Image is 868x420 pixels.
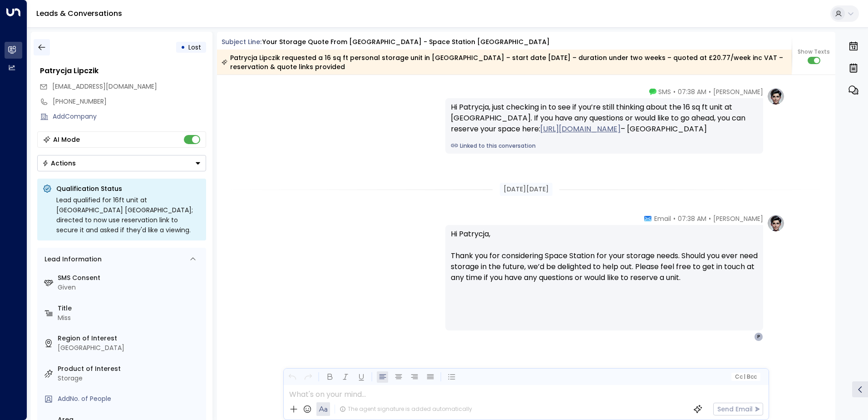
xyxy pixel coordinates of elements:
span: [PERSON_NAME] [713,214,763,223]
span: Email [654,214,671,223]
span: patrycja_lipczik@o2.pl [52,82,157,91]
span: • [673,214,676,223]
div: P [754,332,763,341]
div: Given [58,283,202,292]
span: • [709,214,711,223]
div: [DATE][DATE] [500,183,552,196]
label: Title [58,304,202,313]
span: Lost [188,43,201,52]
span: • [709,87,711,96]
div: Miss [58,313,202,323]
p: Qualification Status [56,184,201,193]
span: Show Texts [798,48,830,56]
div: Hi Patrycja, just checking in to see if you’re still thinking about the 16 sq ft unit at [GEOGRAP... [451,102,758,135]
div: Storage [58,374,202,383]
div: Patrycja Lipczik [40,65,206,76]
div: Patrycja Lipczik requested a 16 sq ft personal storage unit in [GEOGRAPHIC_DATA] – start date [DA... [222,53,787,71]
label: Product of Interest [58,364,202,374]
button: Actions [37,155,206,171]
span: [PERSON_NAME] [713,87,763,96]
div: Lead qualified for 16ft unit at [GEOGRAPHIC_DATA] [GEOGRAPHIC_DATA]; directed to now use reservat... [56,195,201,235]
label: Region of Interest [58,334,202,343]
img: profile-logo.png [767,87,785,105]
span: 07:38 AM [678,214,706,223]
span: | [744,374,745,380]
a: Leads & Conversations [36,8,122,19]
div: Button group with a nested menu [37,155,206,171]
div: • [181,39,185,55]
label: SMS Consent [58,273,202,283]
span: Cc Bcc [735,374,756,380]
div: [PHONE_NUMBER] [53,97,206,106]
div: AddNo. of People [58,394,202,404]
button: Undo [286,371,298,383]
span: Subject Line: [222,37,261,46]
button: Redo [302,371,314,383]
a: [URL][DOMAIN_NAME] [540,124,621,135]
img: profile-logo.png [767,214,785,232]
span: • [673,87,676,96]
button: Cc|Bcc [731,373,760,381]
div: AddCompany [53,112,206,121]
span: [EMAIL_ADDRESS][DOMAIN_NAME] [52,82,157,91]
div: AI Mode [53,135,80,144]
div: [GEOGRAPHIC_DATA] [58,343,202,353]
span: SMS [658,87,671,96]
div: Lead Information [41,255,102,264]
div: The agent signature is added automatically [340,405,472,413]
div: Your storage quote from [GEOGRAPHIC_DATA] - Space Station [GEOGRAPHIC_DATA] [262,37,550,47]
div: Actions [42,159,76,167]
a: Linked to this conversation [451,142,758,150]
span: 07:38 AM [678,87,706,96]
p: Hi Patrycja, Thank you for considering Space Station for your storage needs. Should you ever need... [451,229,758,294]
